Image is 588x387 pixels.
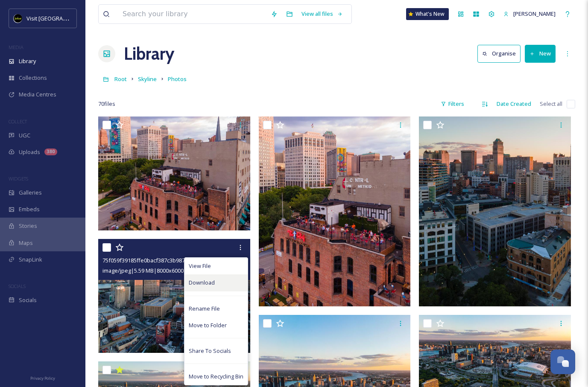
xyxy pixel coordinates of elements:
span: Library [19,57,36,65]
a: [PERSON_NAME] [499,6,560,22]
a: Library [124,41,174,67]
a: What's New [406,8,449,20]
span: View File [189,262,211,270]
img: 2788c1428e30d75257e4efaf95c8c9dec6703651958c6314eefd6af2a998b910.jpg [98,116,250,230]
span: SOCIALS [9,283,26,289]
span: Media Centres [19,90,56,99]
span: UGC [19,131,30,140]
span: Maps [19,239,33,247]
div: Filters [436,96,468,112]
span: Move to Recycling Bin [189,372,243,381]
span: Uploads [19,148,40,156]
span: 75f059f39185ffe0bacf387c3b9873d553197b6a2d3bf8597df0ec6821c7cd8f.jpg [102,256,298,264]
img: 75f059f39185ffe0bacf387c3b9873d553197b6a2d3bf8597df0ec6821c7cd8f.jpg [98,239,250,353]
a: Organise [477,45,525,62]
span: Galleries [19,189,42,197]
a: Photos [168,74,187,84]
span: image/jpeg | 5.59 MB | 8000 x 6000 [102,267,184,274]
span: Stories [19,222,37,230]
span: 70 file s [98,100,115,108]
span: Collections [19,74,47,82]
button: New [525,45,556,62]
span: Share To Socials [189,347,231,355]
span: MEDIA [9,44,23,50]
div: Date Created [492,96,535,112]
a: Skyline [138,74,157,84]
div: 380 [44,148,57,155]
span: SnapLink [19,256,42,264]
span: [PERSON_NAME] [513,10,556,17]
span: Root [114,75,127,83]
input: Search your library [118,5,266,23]
img: 418d204863dc376863aed818dd440b7ad46f7310d2addaf9fcfd483b42c15937.jpg [259,116,411,306]
span: WIDGETS [9,175,28,182]
span: Download [189,279,215,287]
img: VISIT%20DETROIT%20LOGO%20-%20BLACK%20BACKGROUND.png [14,14,22,23]
span: Embeds [19,205,40,213]
span: Visit [GEOGRAPHIC_DATA] [26,14,93,22]
a: Root [114,74,127,84]
span: Move to Folder [189,321,227,329]
span: Rename File [189,305,220,313]
span: Photos [168,75,187,83]
span: Select all [540,100,562,108]
button: Organise [477,45,521,62]
button: Open Chat [550,349,575,374]
img: d5ab2dcd8a14499b6af6e23f8173118875f7dca0a5b3016635620148e871fc53.jpg [419,116,571,306]
span: COLLECT [9,118,27,125]
a: View all files [297,6,347,22]
span: Privacy Policy [30,375,55,381]
a: Privacy Policy [30,372,55,383]
span: Skyline [138,75,157,83]
span: Socials [19,296,37,304]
